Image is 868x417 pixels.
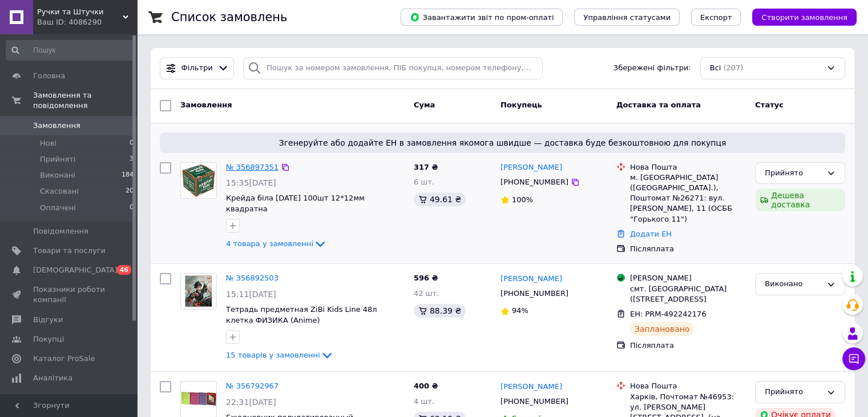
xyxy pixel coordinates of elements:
[37,17,137,27] div: Ваш ID: 4086290
[630,244,746,254] div: Післяплата
[710,63,721,74] span: Всі
[181,163,216,198] img: Фото товару
[40,170,75,181] span: Виконані
[226,351,334,359] a: 15 товарів у замовленні
[616,101,701,109] span: Доставка та оплата
[414,397,434,406] span: 4 шт.
[630,310,706,318] span: ЕН: PRM-492242176
[40,186,79,197] span: Скасовані
[630,230,672,238] a: Додати ЕН
[40,138,56,149] span: Нові
[130,138,134,149] span: 0
[226,178,276,187] span: 15:35[DATE]
[755,189,845,211] div: Дешева доставка
[117,265,131,275] span: 46
[130,203,134,213] span: 0
[630,273,746,283] div: [PERSON_NAME]
[414,193,466,206] div: 49.61 ₴
[630,322,695,336] div: Заплановано
[180,162,217,199] a: Фото товару
[33,121,80,131] span: Замовлення
[761,13,847,22] span: Створити замовлення
[765,167,822,179] div: Прийнято
[130,154,134,165] span: 3
[33,226,88,236] span: Повідомлення
[414,163,438,171] span: 317 ₴
[414,101,435,109] span: Cума
[500,101,542,109] span: Покупець
[226,305,377,324] a: Тетрадь предметная ZiBi Kids Line 48л клетка ФИЗИКА (Anime)
[723,63,743,72] span: (207)
[414,178,434,186] span: 6 шт.
[765,386,822,398] div: Прийнято
[630,162,746,173] div: Нова Пошта
[226,290,276,299] span: 15:11[DATE]
[765,278,822,290] div: Виконано
[37,7,123,17] span: Ручки та Штучки
[180,273,217,310] a: Фото товару
[181,63,213,74] span: Фільтри
[630,284,746,304] div: смт. [GEOGRAPHIC_DATA] ([STREET_ADDRESS]
[40,203,76,213] span: Оплачені
[226,239,313,248] span: 4 товара у замовленні
[164,137,841,149] span: Згенеруйте або додайте ЕН в замовлення якомога швидше — доставка буде безкоштовною для покупця
[630,340,746,351] div: Післяплата
[755,101,784,109] span: Статус
[226,351,320,359] span: 15 товарів у замовленні
[498,286,571,301] div: [PHONE_NUMBER]
[741,13,857,21] a: Створити замовлення
[583,13,671,22] span: Управління статусами
[498,175,571,190] div: [PHONE_NUMBER]
[414,289,439,298] span: 42 шт.
[243,57,543,79] input: Пошук за номером замовлення, ПІБ покупця, номером телефону, Email, номером накладної
[414,274,438,282] span: 596 ₴
[401,9,563,26] button: Завантажити звіт по пром-оплаті
[512,306,528,315] span: 94%
[6,40,135,61] input: Пошук
[500,162,562,173] a: [PERSON_NAME]
[33,90,137,111] span: Замовлення та повідомлення
[226,274,278,282] a: № 356892503
[33,315,63,325] span: Відгуки
[512,195,533,204] span: 100%
[414,304,466,318] div: 88.39 ₴
[33,284,106,305] span: Показники роботи компанії
[33,373,72,383] span: Аналітика
[630,173,746,224] div: м. [GEOGRAPHIC_DATA] ([GEOGRAPHIC_DATA].), Поштомат №26271: вул. [PERSON_NAME], 11 (ОСББ "Горьког...
[226,382,278,390] a: № 356792967
[226,163,278,171] a: № 356897351
[410,12,554,22] span: Завантажити звіт по пром-оплаті
[574,9,680,26] button: Управління статусами
[700,13,732,22] span: Експорт
[498,394,571,409] div: [PHONE_NUMBER]
[40,154,75,165] span: Прийняті
[181,387,216,411] img: Фото товару
[226,194,365,213] a: Крейда біла [DATE] 100шт 12*12мм квадратна
[500,382,562,392] a: [PERSON_NAME]
[414,382,438,390] span: 400 ₴
[33,246,106,256] span: Товари та послуги
[33,71,65,81] span: Головна
[171,10,287,24] h1: Список замовлень
[500,274,562,284] a: [PERSON_NAME]
[126,186,134,197] span: 20
[691,9,741,26] button: Експорт
[630,381,746,391] div: Нова Пошта
[613,63,691,74] span: Збережені фільтри:
[842,347,865,370] button: Чат з покупцем
[181,274,216,309] img: Фото товару
[752,9,857,26] button: Створити замовлення
[33,354,95,364] span: Каталог ProSale
[226,398,276,407] span: 22:31[DATE]
[33,334,64,344] span: Покупці
[180,101,232,109] span: Замовлення
[33,392,106,413] span: Управління сайтом
[122,170,134,181] span: 184
[226,239,327,248] a: 4 товара у замовленні
[33,265,118,275] span: [DEMOGRAPHIC_DATA]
